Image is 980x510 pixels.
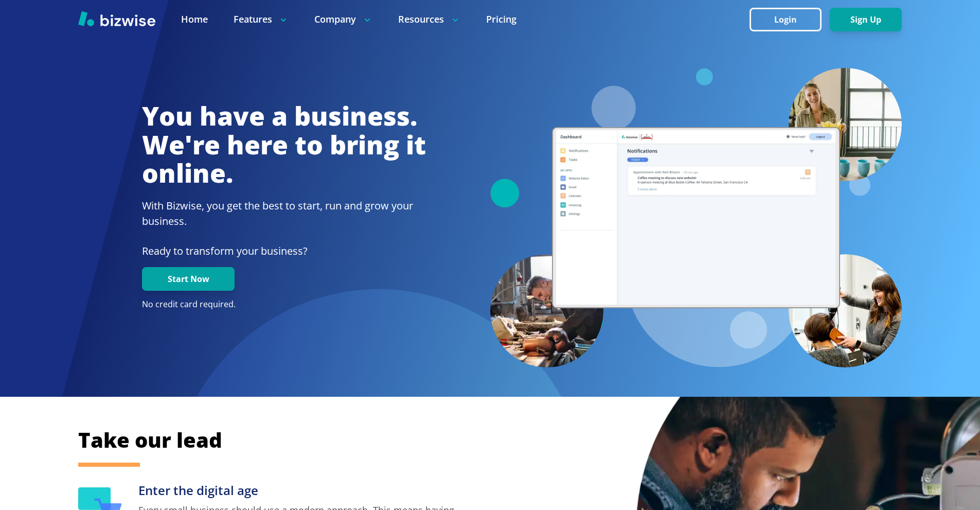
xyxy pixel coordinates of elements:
[750,8,822,31] button: Login
[78,11,155,26] img: Bizwise Logo
[181,13,208,26] a: Home
[142,198,426,229] h2: With Bizwise, you get the best to start, run and grow your business.
[750,15,830,25] a: Login
[142,274,235,284] a: Start Now
[830,15,902,25] a: Sign Up
[142,299,426,310] p: No credit card required.
[830,8,902,31] button: Sign Up
[142,102,426,188] h1: You have a business. We're here to bring it online.
[314,13,372,26] p: Company
[142,267,235,291] button: Start Now
[234,13,289,26] p: Features
[138,482,464,499] h3: Enter the digital age
[142,243,426,259] p: Ready to transform your business?
[486,13,516,26] a: Pricing
[398,13,460,26] p: Resources
[78,426,850,454] h2: Take our lead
